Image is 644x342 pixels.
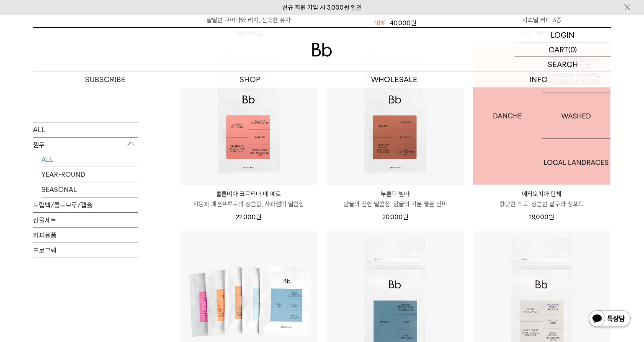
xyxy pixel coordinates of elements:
p: CART [549,42,568,57]
a: 드립백/콜드브루/캡슐 [33,197,138,212]
img: 카카오톡 채널 1:1 채팅 버튼 [588,309,631,329]
a: 에티오피아 단체 향긋한 백도, 상큼한 살구와 청포도 [473,189,611,209]
a: ALL [33,122,138,137]
a: SEASONAL [41,182,138,197]
p: INFO [466,72,611,87]
p: 원두 [33,137,138,152]
p: 콜롬비아 코르티나 데 예로 [180,189,317,199]
a: 신규 회원 가입 시 3,000원 할인 [282,4,362,11]
p: SEARCH [548,57,578,72]
img: 부룬디 넴바 [327,47,464,185]
a: YEAR-ROUND [41,167,138,181]
p: 부룬디 넴바 [327,189,464,199]
a: SHOP [178,72,322,87]
a: 선물세트 [33,212,138,227]
p: (0) [568,42,577,57]
p: 밤꿀의 진한 달콤함, 감귤의 기분 좋은 산미 [327,199,464,209]
a: 콜롬비아 코르티나 데 예로 자몽과 패션프루트의 상큼함, 사과잼의 달콤함 [180,189,317,209]
p: 에티오피아 단체 [473,189,611,199]
a: LOGIN [515,28,611,42]
img: 로고 [312,43,332,57]
span: 원 [403,213,408,221]
a: 프로그램 [33,243,138,257]
a: CART (0) [515,42,611,57]
a: 에티오피아 단체 [473,47,611,185]
p: WHOLESALE [322,72,466,87]
a: 커피용품 [33,228,138,242]
span: 20,000 [382,213,408,221]
span: 19,000 [530,213,554,221]
a: SUBSCRIBE [33,72,178,87]
img: 1000000480_add2_021.jpg [473,47,611,185]
span: 22,000 [236,213,262,221]
img: 콜롬비아 코르티나 데 예로 [180,47,317,185]
span: 원 [549,213,554,221]
span: 원 [256,213,262,221]
p: 향긋한 백도, 상큼한 살구와 청포도 [473,199,611,209]
a: 부룬디 넴바 밤꿀의 진한 달콤함, 감귤의 기분 좋은 산미 [327,189,464,209]
p: LOGIN [551,28,575,42]
a: ALL [41,152,138,166]
p: 자몽과 패션프루트의 상큼함, 사과잼의 달콤함 [180,199,317,209]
